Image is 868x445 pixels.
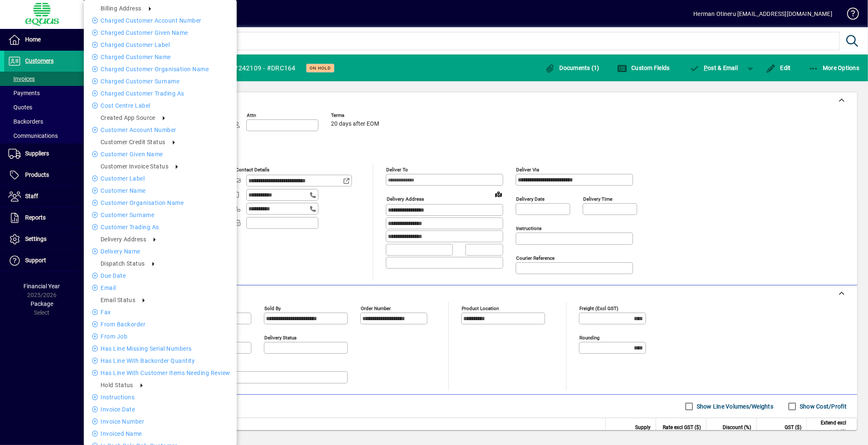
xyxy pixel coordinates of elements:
[101,163,168,170] span: Customer Invoice Status
[84,429,237,439] li: Invoiced Name
[84,52,237,62] li: Charged Customer name
[84,368,237,378] li: Has Line With Customer Items Needing Review
[101,297,135,303] span: Email status
[84,28,237,38] li: Charged Customer Given name
[84,283,237,293] li: Email
[84,246,237,256] li: Delivery name
[84,173,237,184] li: Customer label
[84,88,237,98] li: Charged Customer Trading as
[101,5,142,12] span: Billing address
[84,186,237,196] li: Customer name
[84,319,237,329] li: From Backorder
[84,222,237,232] li: Customer Trading as
[84,40,237,50] li: Charged Customer label
[84,404,237,414] li: Invoice date
[84,16,237,26] li: Charged Customer Account number
[101,260,145,267] span: Dispatch Status
[84,101,237,111] li: Cost Centre Label
[84,344,237,354] li: Has Line Missing Serial Numbers
[84,198,237,208] li: Customer Organisation name
[84,392,237,402] li: Instructions
[84,307,237,317] li: Fax
[84,149,237,159] li: Customer Given name
[84,64,237,74] li: Charged Customer Organisation name
[84,271,237,281] li: Due date
[84,125,237,135] li: Customer Account number
[101,114,155,121] span: Created App Source
[101,236,146,243] span: Delivery address
[84,210,237,220] li: Customer Surname
[84,356,237,366] li: Has Line With Backorder Quantity
[84,417,237,427] li: Invoice number
[101,139,165,145] span: Customer credit status
[84,76,237,86] li: Charged Customer Surname
[101,382,133,388] span: Hold Status
[84,331,237,342] li: From Job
